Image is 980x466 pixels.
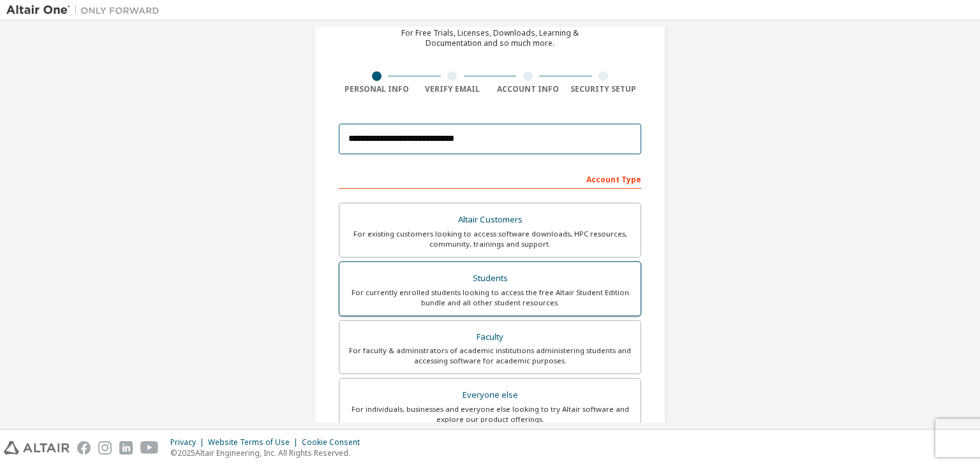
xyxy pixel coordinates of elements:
[339,84,415,94] div: Personal Info
[347,229,633,249] div: For existing customers looking to access software downloads, HPC resources, community, trainings ...
[170,437,208,448] div: Privacy
[347,328,633,346] div: Faculty
[4,441,70,455] img: altair_logo.svg
[339,168,641,189] div: Account Type
[347,404,633,425] div: For individuals, businesses and everyone else looking to try Altair software and explore our prod...
[208,437,302,448] div: Website Terms of Use
[119,441,133,455] img: linkedin.svg
[490,84,566,94] div: Account Info
[401,28,579,48] div: For Free Trials, Licenses, Downloads, Learning & Documentation and so much more.
[140,441,159,455] img: youtube.svg
[347,346,633,366] div: For faculty & administrators of academic institutions administering students and accessing softwa...
[347,270,633,288] div: Students
[302,437,367,448] div: Cookie Consent
[347,211,633,229] div: Altair Customers
[6,4,166,17] img: Altair One
[347,288,633,308] div: For currently enrolled students looking to access the free Altair Student Edition bundle and all ...
[98,441,112,455] img: instagram.svg
[77,441,91,455] img: facebook.svg
[566,84,642,94] div: Security Setup
[347,386,633,404] div: Everyone else
[170,448,367,458] p: © 2025 Altair Engineering, Inc. All Rights Reserved.
[415,84,491,94] div: Verify Email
